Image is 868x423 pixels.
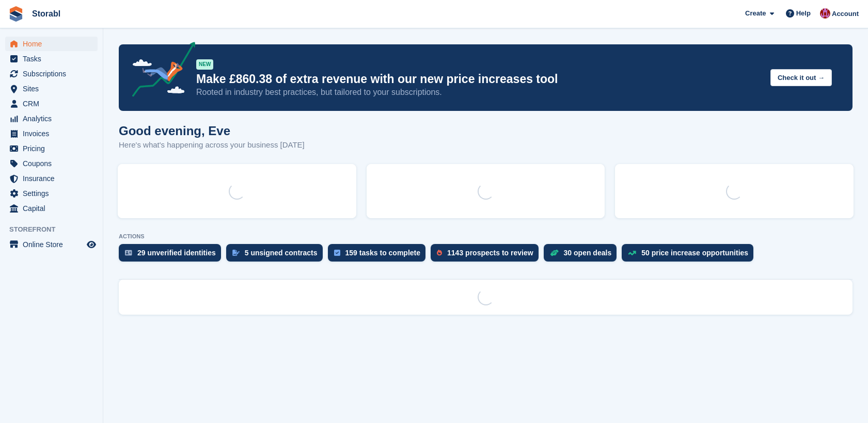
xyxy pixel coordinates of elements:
[23,156,85,171] span: Coupons
[232,250,240,256] img: contract_signature_icon-13c848040528278c33f63329250d36e43548de30e8caae1d1a13099fd9432cc5.svg
[23,96,85,111] span: CRM
[23,186,85,201] span: Settings
[23,37,85,51] span: Home
[23,171,85,186] span: Insurance
[544,244,622,267] a: 30 open deals
[5,96,98,111] a: menu
[119,244,226,267] a: 29 unverified identities
[334,250,340,256] img: task-75834270c22a3079a89374b754ae025e5fb1db73e45f91037f5363f120a921f8.svg
[550,249,559,256] img: deal-1b604bf984904fb50ccaf53a9ad4b4a5d6e5aea283cecdc64d6e3604feb123c2.svg
[5,201,98,216] a: menu
[23,67,85,81] span: Subscriptions
[137,249,216,257] div: 29 unverified identities
[431,244,544,267] a: 1143 prospects to review
[5,237,98,252] a: menu
[123,42,196,101] img: price-adjustments-announcement-icon-8257ccfd72463d97f412b2fc003d46551f7dbcb40ab6d574587a9cd5c0d94...
[196,72,762,87] p: Make £860.38 of extra revenue with our new price increases tool
[9,224,103,235] span: Storefront
[119,233,853,240] p: ACTIONS
[125,250,132,256] img: verify_identity-adf6edd0f0f0b5bbfe63781bf79b02c33cf7c696d77639b501bdc392416b5a36.svg
[437,250,442,256] img: prospect-51fa495bee0391a8d652442698ab0144808aea92771e9ea1ae160a38d050c398.svg
[23,111,85,126] span: Analytics
[5,141,98,156] a: menu
[447,249,533,257] div: 1143 prospects to review
[622,244,759,267] a: 50 price increase opportunities
[196,59,213,70] div: NEW
[119,139,305,151] p: Here's what's happening across your business [DATE]
[85,238,98,251] a: Preview store
[23,141,85,156] span: Pricing
[628,251,636,255] img: price_increase_opportunities-93ffe204e8149a01c8c9dc8f82e8f89637d9d84a8eef4429ea346261dce0b2c0.svg
[23,126,85,141] span: Invoices
[5,37,98,51] a: menu
[28,5,65,22] a: Storabl
[119,124,305,138] h1: Good evening, Eve
[820,8,830,19] img: Eve Williams
[745,8,766,19] span: Create
[641,249,748,257] div: 50 price increase opportunities
[5,126,98,141] a: menu
[5,171,98,186] a: menu
[245,249,318,257] div: 5 unsigned contracts
[5,52,98,66] a: menu
[5,67,98,81] a: menu
[5,186,98,201] a: menu
[5,111,98,126] a: menu
[328,244,431,267] a: 159 tasks to complete
[345,249,421,257] div: 159 tasks to complete
[796,8,811,19] span: Help
[832,9,859,19] span: Account
[226,244,328,267] a: 5 unsigned contracts
[23,82,85,96] span: Sites
[8,6,24,22] img: stora-icon-8386f47178a22dfd0bd8f6a31ec36ba5ce8667c1dd55bd0f319d3a0aa187defe.svg
[564,249,612,257] div: 30 open deals
[23,201,85,216] span: Capital
[5,82,98,96] a: menu
[23,52,85,66] span: Tasks
[5,156,98,171] a: menu
[196,87,762,98] p: Rooted in industry best practices, but tailored to your subscriptions.
[23,237,85,252] span: Online Store
[770,69,832,86] button: Check it out →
